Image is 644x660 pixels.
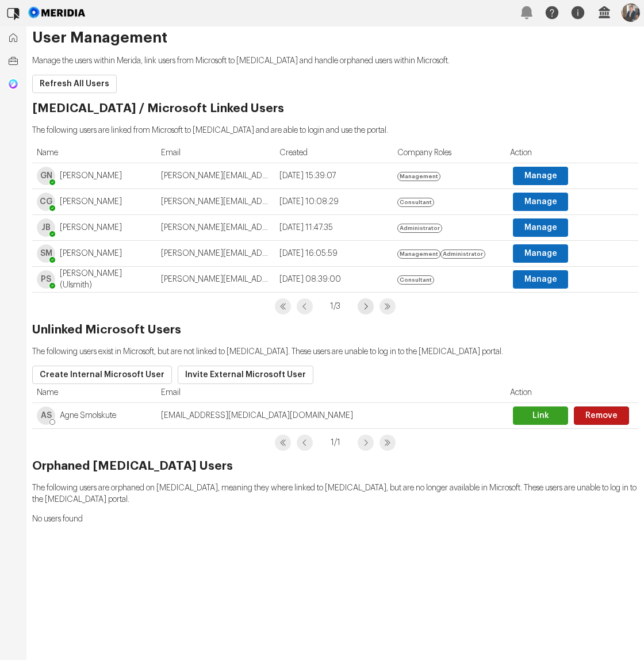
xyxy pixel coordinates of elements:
[49,231,55,237] div: available
[32,55,638,67] p: Manage the users within Merida, link users from Microsoft to [MEDICAL_DATA] and handle orphaned u...
[7,78,19,90] img: Generic Chat
[156,214,275,240] td: [PERSON_NAME][EMAIL_ADDRESS][DOMAIN_NAME]
[275,189,393,214] td: [DATE] 10:08:29
[32,513,638,525] p: No users found
[37,193,55,211] span: Chris Gauld
[510,144,634,163] div: Action
[37,167,55,185] span: GN
[37,218,55,237] span: JB
[37,167,55,185] span: Graham Nicol
[275,163,393,189] td: [DATE] 15:39:07
[32,103,638,114] h2: [MEDICAL_DATA] / Microsoft Linked Users
[37,270,55,289] span: Paul Smith (Ulsmith)
[32,346,638,358] p: The following users exist in Microsoft, but are not linked to [MEDICAL_DATA]. These users are una...
[397,275,434,285] div: Consultant
[37,384,152,402] div: Name
[37,244,55,263] span: Scott Mackay
[37,270,55,289] span: PS
[178,366,313,384] button: Invite External Microsoft User
[37,406,55,425] span: AS
[397,144,501,163] div: Company Roles
[574,406,629,425] button: Remove
[161,144,270,163] div: Email
[2,72,25,95] a: Generic Chat
[60,222,122,233] span: [PERSON_NAME]
[60,410,116,421] span: Agne Smolskute
[37,193,55,211] span: CG
[440,250,485,259] div: Administrator
[513,406,568,425] button: Link
[37,218,55,237] span: Jon Brookes
[32,461,638,472] h2: Orphaned [MEDICAL_DATA] Users
[275,266,393,292] td: [DATE] 08:39:00
[60,248,122,259] span: [PERSON_NAME]
[622,3,640,22] img: Profile Icon
[397,198,434,207] div: Consultant
[32,366,172,384] button: Create Internal Microsoft User
[156,402,505,428] td: [EMAIL_ADDRESS][MEDICAL_DATA][DOMAIN_NAME]
[513,218,568,237] button: Manage
[32,32,638,44] h1: User Management
[32,482,638,505] p: The following users are orphaned on [MEDICAL_DATA], meaning they where linked to [MEDICAL_DATA], ...
[513,167,568,185] button: Manage
[510,384,634,402] div: Action
[319,298,352,314] span: 1 / 3
[60,170,122,182] span: [PERSON_NAME]
[49,257,55,263] div: available
[397,224,442,233] div: Administrator
[319,435,352,451] span: 1 / 1
[32,125,638,136] p: The following users are linked from Microsoft to [MEDICAL_DATA] and are able to login and use the...
[37,406,55,425] span: Agne Smolskute
[513,193,568,211] button: Manage
[156,240,275,266] td: [PERSON_NAME][EMAIL_ADDRESS][PERSON_NAME][DOMAIN_NAME]
[32,324,638,336] h2: Unlinked Microsoft Users
[275,214,393,240] td: [DATE] 11:47:35
[275,240,393,266] td: [DATE] 16:05:59
[513,270,568,289] button: Manage
[397,172,440,181] div: Management
[279,144,389,163] div: Created
[49,205,55,211] div: available
[156,189,275,214] td: [PERSON_NAME][EMAIL_ADDRESS][PERSON_NAME][MEDICAL_DATA][DOMAIN_NAME]
[156,163,275,189] td: [PERSON_NAME][EMAIL_ADDRESS][PERSON_NAME][DOMAIN_NAME]
[37,244,55,263] span: SM
[37,144,152,163] div: Name
[60,196,122,208] span: [PERSON_NAME]
[49,283,55,289] div: available
[156,266,275,292] td: [PERSON_NAME][EMAIL_ADDRESS][PERSON_NAME][DOMAIN_NAME]
[513,244,568,263] button: Manage
[49,179,55,185] div: available
[32,75,117,93] button: Refresh All Users
[161,384,501,402] div: Email
[60,268,152,291] span: [PERSON_NAME] (Ulsmith)
[49,419,55,425] div: unknown
[397,250,440,259] div: Management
